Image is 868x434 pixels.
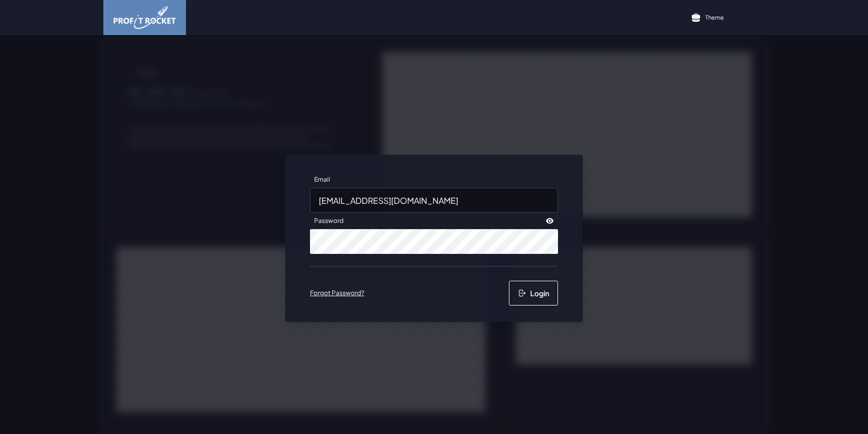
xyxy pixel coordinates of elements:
[310,213,348,229] label: Password
[310,289,364,297] a: Forgot Password?
[509,281,558,306] button: Login
[114,6,176,29] img: image
[705,13,724,21] p: Theme
[310,171,334,188] label: Email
